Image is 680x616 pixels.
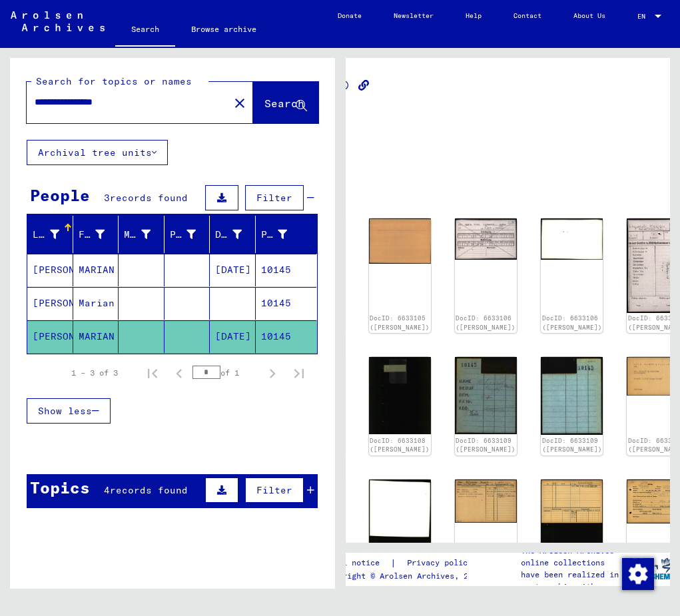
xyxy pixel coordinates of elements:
button: Show less [27,398,111,424]
img: 001.jpg [455,218,517,259]
div: Last Name [33,228,59,242]
span: Filter [256,484,292,496]
mat-cell: 10145 [256,254,317,286]
a: DocID: 6633108 ([PERSON_NAME]) [370,437,430,454]
button: Next page [259,360,286,386]
button: Filter [245,185,304,210]
button: Search [253,82,318,123]
button: Last page [286,360,312,386]
div: Maiden Name [124,228,151,242]
img: 002.jpg [369,479,431,604]
img: 002.jpg [369,357,431,434]
mat-header-cell: Prisoner # [256,216,317,253]
div: Place of Birth [170,228,196,242]
span: Filter [256,192,292,204]
a: DocID: 6633109 ([PERSON_NAME]) [456,437,515,454]
button: Clear [226,89,253,116]
img: 002.jpg [541,479,603,575]
mat-cell: [PERSON_NAME] [27,254,73,286]
a: Legal notice [324,556,390,570]
mat-cell: MARIAN [73,320,119,353]
div: Last Name [33,224,76,245]
div: First Name [79,224,122,245]
span: records found [110,192,188,204]
span: Show less [38,405,92,417]
a: DocID: 6633106 ([PERSON_NAME]) [542,314,602,331]
button: Archival tree units [27,140,168,165]
img: Change consent [622,558,654,590]
mat-header-cell: Last Name [27,216,73,253]
img: Arolsen_neg.svg [11,11,105,31]
img: 002.jpg [369,218,431,264]
div: Prisoner # [261,224,304,245]
div: First Name [79,228,105,242]
p: Copyright © Arolsen Archives, 2021 [324,570,488,582]
button: First page [139,360,166,386]
span: Search [264,97,304,110]
div: of 1 [192,366,259,379]
mat-header-cell: Date of Birth [210,216,256,253]
div: Maiden Name [124,224,167,245]
mat-label: Search for topics or names [36,75,192,87]
span: 4 [104,484,110,496]
mat-cell: [PERSON_NAME] [27,320,73,353]
mat-cell: [PERSON_NAME] [27,287,73,320]
mat-cell: [DATE] [210,254,256,286]
a: Privacy policy [396,556,488,570]
a: Search [115,13,175,48]
a: DocID: 6633105 ([PERSON_NAME]) [370,314,430,331]
div: Prisoner # [261,228,288,242]
p: have been realized in partnership with [521,569,629,593]
mat-cell: 10145 [256,287,317,320]
img: 002.jpg [541,218,603,259]
span: EN [637,13,652,20]
mat-header-cell: First Name [73,216,119,253]
img: 001.jpg [455,357,517,434]
mat-icon: close [232,95,248,111]
div: Change consent [621,557,653,589]
div: People [30,183,90,207]
button: Previous page [166,360,192,386]
mat-header-cell: Place of Birth [165,216,210,253]
a: Browse archive [175,13,272,45]
div: Place of Birth [170,224,213,245]
div: | [324,556,488,570]
mat-cell: [DATE] [210,320,256,353]
span: records found [110,484,188,496]
div: Date of Birth [215,224,258,245]
a: DocID: 6633109 ([PERSON_NAME]) [542,437,602,454]
div: 1 – 3 of 3 [71,367,118,379]
p: The Arolsen Archives online collections [521,545,629,569]
mat-header-cell: Maiden Name [119,216,165,253]
div: Topics [30,475,90,499]
mat-cell: Marian [73,287,119,320]
mat-cell: MARIAN [73,254,119,286]
mat-cell: 10145 [256,320,317,353]
a: DocID: 6633106 ([PERSON_NAME]) [456,314,515,331]
button: Copy link [357,77,371,94]
img: 001.jpg [455,479,517,523]
button: Filter [245,477,304,503]
span: 3 [104,192,110,204]
div: Date of Birth [215,228,242,242]
img: 002.jpg [541,357,603,435]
